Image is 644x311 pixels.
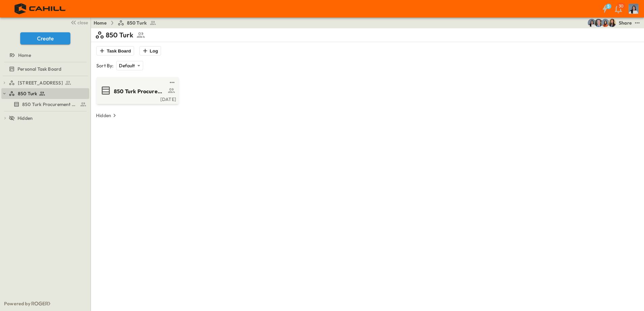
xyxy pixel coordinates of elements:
a: [STREET_ADDRESS] [9,78,88,88]
span: 850 Turk [127,20,147,26]
p: Hidden [96,112,111,119]
div: Personal Task Boardtest [1,64,89,74]
nav: breadcrumbs [94,20,160,26]
h6: 5 [607,4,610,9]
p: 850 Turk [106,30,133,40]
img: Jared Salin (jsalin@cahill-sf.com) [594,19,603,27]
span: Hidden [18,115,33,122]
div: 850 Turk Procurement Logtest [1,99,89,110]
a: Personal Task Board [1,64,88,74]
button: Log [139,46,161,56]
button: test [168,78,176,87]
img: Stephanie McNeill (smcneill@cahill-sf.com) [601,19,609,27]
button: 5 [598,3,612,15]
p: Sort By: [96,62,114,69]
span: Home [18,52,31,59]
img: Profile Picture [629,4,639,14]
a: [DATE] [98,96,176,101]
a: 850 Turk [9,89,88,98]
a: 850 Turk Procurement Log [98,85,176,96]
span: close [77,19,88,26]
span: 850 Turk Procurement Log [114,88,166,95]
a: Home [1,50,88,60]
a: 850 Turk Procurement Log [1,100,88,109]
img: 4f72bfc4efa7236828875bac24094a5ddb05241e32d018417354e964050affa1.png [8,2,73,16]
button: close [68,18,89,27]
button: test [633,19,641,27]
div: [STREET_ADDRESS]test [1,77,89,88]
p: 30 [619,3,623,9]
span: 850 Turk [18,90,37,97]
img: Cindy De Leon (cdeleon@cahill-sf.com) [588,19,596,27]
span: Personal Task Board [18,66,61,72]
div: Default [116,61,143,70]
p: Default [119,62,135,69]
div: 850 Turktest [1,88,89,99]
img: Kim Bowen (kbowen@cahill-sf.com) [608,19,616,27]
button: Task Board [96,46,134,56]
span: [STREET_ADDRESS] [18,79,63,86]
a: 850 Turk [118,20,156,26]
div: Share [619,20,632,26]
button: Hidden [93,111,121,120]
button: Create [20,32,70,44]
span: 850 Turk Procurement Log [22,101,77,108]
a: Home [94,20,107,26]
